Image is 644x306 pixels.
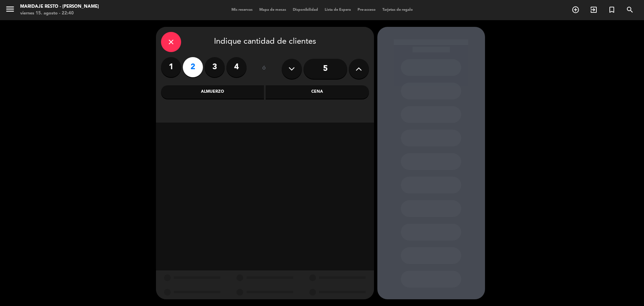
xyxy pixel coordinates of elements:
div: Maridaje Resto - [PERSON_NAME] [20,3,99,10]
div: Cena [266,85,369,99]
i: search [626,6,634,14]
span: Lista de Espera [321,8,354,12]
div: Almuerzo [161,85,264,99]
label: 3 [205,57,225,77]
i: close [167,38,175,46]
span: Mis reservas [228,8,256,12]
button: menu [5,4,15,16]
label: 4 [226,57,247,77]
span: Tarjetas de regalo [379,8,416,12]
label: 1 [161,57,181,77]
span: Disponibilidad [289,8,321,12]
label: 2 [183,57,203,77]
i: exit_to_app [590,6,598,14]
span: Pre-acceso [354,8,379,12]
i: add_circle_outline [572,6,580,14]
div: viernes 15. agosto - 22:40 [20,10,99,17]
span: Mapa de mesas [256,8,289,12]
div: Indique cantidad de clientes [161,32,369,52]
div: ó [253,57,275,81]
i: turned_in_not [608,6,616,14]
i: menu [5,4,15,14]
